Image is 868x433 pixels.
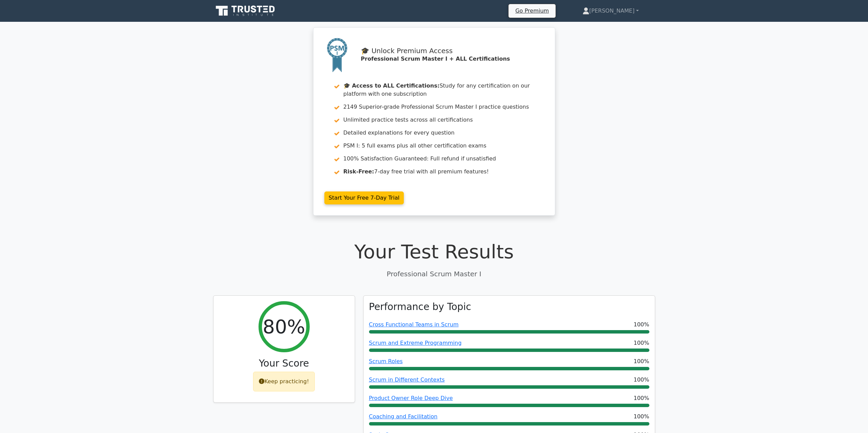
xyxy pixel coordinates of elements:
[634,394,649,402] span: 100%
[369,340,462,346] a: Scrum and Extreme Programming
[369,301,471,313] h3: Performance by Topic
[213,269,655,279] p: Professional Scrum Master I
[634,413,649,421] span: 100%
[566,4,655,18] a: [PERSON_NAME]
[511,6,553,15] a: Go Premium
[324,191,404,204] a: Start Your Free 7-Day Trial
[634,376,649,384] span: 100%
[369,395,453,401] a: Product Owner Role Deep Dive
[369,413,438,420] a: Coaching and Facilitation
[634,339,649,347] span: 100%
[634,321,649,329] span: 100%
[213,240,655,263] h1: Your Test Results
[369,321,459,328] a: Cross Functional Teams in Scrum
[369,358,403,365] a: Scrum Roles
[253,372,315,391] div: Keep practicing!
[219,358,349,369] h3: Your Score
[369,376,445,383] a: Scrum in Different Contexts
[634,357,649,366] span: 100%
[263,315,305,338] h2: 80%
